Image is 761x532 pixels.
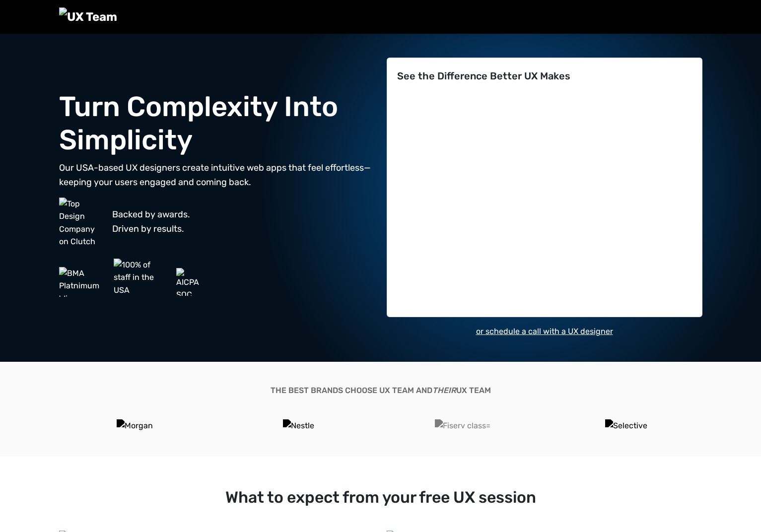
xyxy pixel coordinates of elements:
[397,70,692,82] h2: See the Difference Better UX Makes
[432,386,456,395] em: Their
[476,327,613,336] a: or schedule a call with a UX designer
[59,198,104,247] img: Top Design Company on Clutch
[59,90,375,157] h2: Turn Complexity Into Simplicity
[605,419,647,432] img: Selective
[117,419,153,432] img: Morgan
[176,268,204,296] img: AICPA SOC
[59,488,702,507] h2: What to expect from your free UX session
[59,267,106,297] img: BMA Platnimum Winner
[59,7,117,26] img: UX Team
[112,207,190,236] p: Backed by awards. Driven by results.
[397,98,692,309] iframe: Form 0
[114,259,168,305] img: 100% of staff in the USA
[59,386,702,395] h3: The best brands choose UX Team and UX Team
[435,419,490,432] img: Fiserv class=
[59,161,375,190] p: Our USA-based UX designers create intuitive web apps that feel effortless—keeping your users enga...
[283,419,314,432] img: Nestle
